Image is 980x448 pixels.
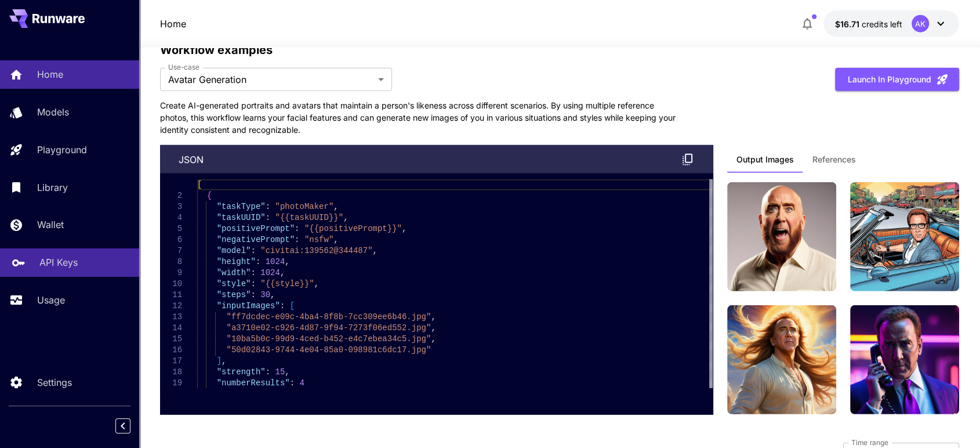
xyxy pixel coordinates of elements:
[160,301,182,312] div: 12
[37,105,69,119] p: Models
[295,235,299,244] span: :
[160,334,182,345] div: 15
[197,180,202,189] span: [
[334,235,339,244] span: ,
[160,268,182,279] div: 9
[217,268,251,277] span: "width"
[217,356,222,366] span: ]
[222,356,226,366] span: ,
[160,279,182,290] div: 10
[251,290,256,299] span: :
[290,378,295,388] span: :
[260,246,372,255] span: "civitai:139562@344487"
[160,290,182,301] div: 11
[851,438,888,447] label: Time range
[37,143,87,157] p: Playground
[217,246,251,255] span: "model"
[160,190,182,201] div: 2
[260,279,314,288] span: "{{style}}"
[285,367,290,377] span: ,
[431,312,436,321] span: ,
[727,182,836,291] img: man rwre long hair, enjoying sun and wind
[280,268,285,277] span: ,
[251,279,256,288] span: :
[314,279,319,288] span: ,
[160,99,682,136] p: Create AI-generated portraits and avatars that maintain a person's likeness across different scen...
[334,202,339,211] span: ,
[217,202,266,211] span: "taskType"
[227,334,431,344] span: "10ba5b0c-99d9-4ced-b452-e4c7ebea34c5.jpg"
[304,224,402,233] span: "{{positivePrompt}}"
[207,191,212,200] span: {
[275,367,285,377] span: 15
[266,202,270,211] span: :
[431,323,436,333] span: ,
[37,375,72,389] p: Settings
[124,416,139,436] div: Collapse sidebar
[168,73,373,86] span: Avatar Generation
[168,63,199,73] label: Use-case
[179,153,204,167] p: json
[373,246,378,255] span: ,
[835,19,862,29] span: $16.71
[217,378,290,388] span: "numberResults"
[850,305,959,414] img: closeup man rwre on the phone, wearing a suit
[160,212,182,223] div: 4
[227,345,431,355] span: "50d02843-9744-4e04-85a0-098981c6dc17.jpg"
[217,235,295,244] span: "negativePrompt"
[251,268,256,277] span: :
[39,255,78,269] p: API Keys
[160,256,182,268] div: 8
[227,312,431,321] span: "ff7dcdec-e09c-4ba4-8f8b-7cc309ee6b46.jpg"
[160,345,182,356] div: 16
[217,290,251,299] span: "steps"
[266,257,285,266] span: 1024
[280,301,285,310] span: :
[275,202,334,211] span: "photoMaker"
[862,19,902,29] span: credits left
[835,18,902,30] div: $16.714
[160,223,182,234] div: 5
[217,213,266,222] span: "taskUUID"
[266,367,270,377] span: :
[160,17,186,31] nav: breadcrumb
[217,367,266,377] span: "strength"
[736,154,794,165] span: Output Images
[115,418,130,433] button: Collapse sidebar
[160,245,182,256] div: 7
[37,293,65,307] p: Usage
[160,378,182,389] div: 19
[37,67,63,81] p: Home
[160,179,182,190] div: 1
[295,224,299,233] span: :
[37,180,68,194] p: Library
[217,257,256,266] span: "height"
[217,301,280,310] span: "inputImages"
[727,305,836,414] img: man rwre long hair, enjoying sun and wind` - Style: `Fantasy art
[160,41,959,59] p: Workflow examples
[227,323,431,333] span: "a3710e02-c926-4d87-9f94-7273f06ed552.jpg"
[835,68,959,92] button: Launch in Playground
[812,154,856,165] span: References
[290,301,295,310] span: [
[275,213,344,222] span: "{{taskUUID}}"
[160,323,182,334] div: 14
[402,224,406,233] span: ,
[160,312,182,323] div: 13
[251,246,256,255] span: :
[266,213,270,222] span: :
[431,334,436,344] span: ,
[270,290,275,299] span: ,
[850,182,959,291] img: man rwre in a convertible car
[260,290,270,299] span: 30
[160,234,182,245] div: 6
[343,213,348,222] span: ,
[160,17,186,31] a: Home
[217,279,251,288] span: "style"
[37,218,64,232] p: Wallet
[300,378,304,388] span: 4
